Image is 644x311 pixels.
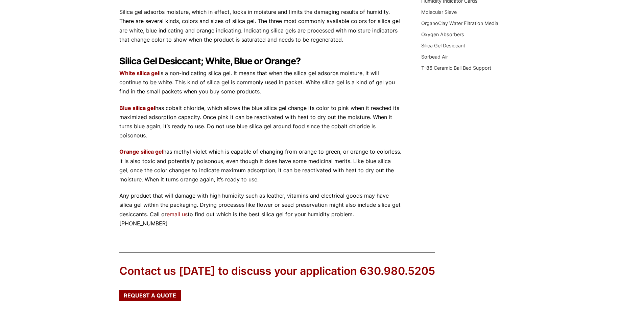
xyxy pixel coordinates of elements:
div: Contact us [DATE] to discuss your application 630.980.5205 [119,264,435,279]
a: Molecular Sieve [421,9,457,15]
a: T-86 Ceramic Ball Bed Support [421,65,491,71]
a: Request a Quote [119,290,181,301]
p: has methyl violet which is capable of changing from orange to green, or orange to colorless. It i... [119,147,401,184]
p: is a non-indicating silica gel. It means that when the silica gel adsorbs moisture, it will conti... [119,69,401,96]
h2: Silica Gel Desiccant; White, Blue or Orange? [119,56,401,67]
p: Silica gel adsorbs moisture, which in effect, locks in moisture and limits the damaging results o... [119,7,401,44]
a: Blue silica gel [119,105,155,111]
a: Sorbead Air [421,54,448,60]
a: Silica Gel Desiccant [421,43,465,48]
a: email us [167,211,188,218]
a: Oxygen Absorbers [421,31,464,37]
p: has cobalt chloride, which allows the blue silica gel change its color to pink when it reached it... [119,104,401,140]
span: Request a Quote [124,293,176,298]
a: OrganoClay Water Filtration Media [421,20,498,26]
p: Any product that will damage with high humidity such as leather, vitamins and electrical goods ma... [119,191,401,228]
a: White silica gel [119,70,159,76]
a: Orange silica gel [119,148,163,155]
